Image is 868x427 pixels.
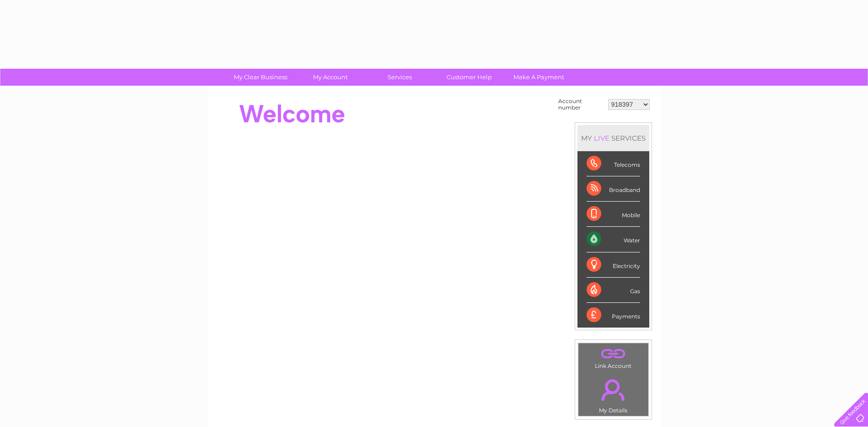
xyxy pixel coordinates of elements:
[577,125,649,151] div: MY SERVICES
[587,303,640,328] div: Payments
[292,69,368,86] a: My Account
[592,134,611,142] div: LIVE
[587,202,640,227] div: Mobile
[431,69,507,86] a: Customer Help
[556,96,606,113] td: Account number
[501,69,577,86] a: Make A Payment
[587,227,640,252] div: Water
[578,372,649,416] td: My Details
[223,69,298,86] a: My Clear Business
[587,278,640,303] div: Gas
[587,151,640,176] div: Telecoms
[362,69,437,86] a: Services
[587,176,640,202] div: Broadband
[578,343,649,372] td: Link Account
[587,252,640,278] div: Electricity
[581,345,646,361] a: .
[581,374,646,406] a: .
